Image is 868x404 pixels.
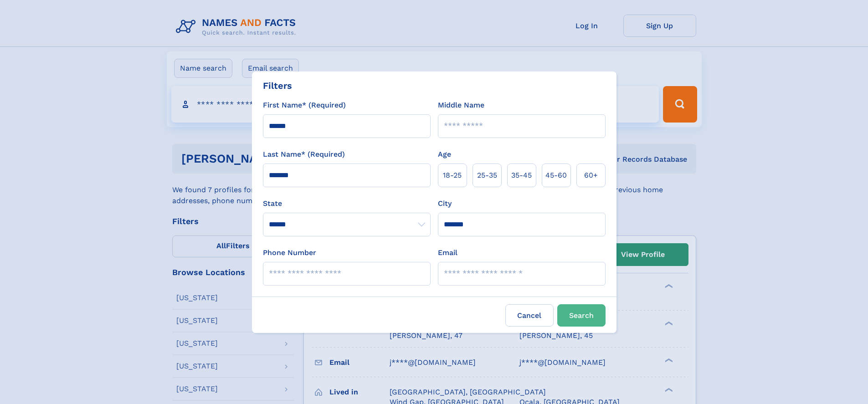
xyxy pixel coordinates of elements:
label: Cancel [505,304,554,327]
span: 25‑35 [477,170,497,181]
label: Last Name* (Required) [263,149,345,160]
label: First Name* (Required) [263,100,346,111]
span: 60+ [584,170,598,181]
label: Phone Number [263,247,316,258]
button: Search [557,304,606,327]
label: State [263,198,431,209]
label: Age [438,149,451,160]
span: 18‑25 [443,170,462,181]
span: 45‑60 [545,170,567,181]
label: City [438,198,452,209]
label: Middle Name [438,100,484,111]
label: Email [438,247,457,258]
div: Filters [263,79,292,92]
span: 35‑45 [511,170,532,181]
